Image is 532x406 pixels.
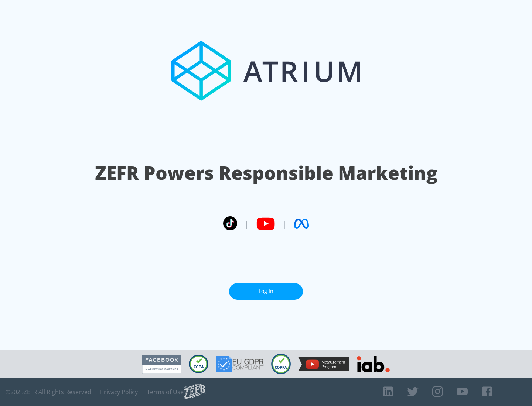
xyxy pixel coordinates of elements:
img: GDPR Compliant [216,356,264,372]
img: YouTube Measurement Program [298,357,349,371]
a: Terms of Use [147,388,184,396]
img: Facebook Marketing Partner [142,355,181,374]
img: COPPA Compliant [271,354,291,374]
span: | [282,218,287,229]
span: | [245,218,249,229]
a: Log In [229,283,303,300]
img: CCPA Compliant [189,355,208,373]
img: IAB [357,356,390,372]
a: Privacy Policy [100,388,138,396]
h1: ZEFR Powers Responsible Marketing [95,160,437,186]
span: © 2025 ZEFR All Rights Reserved [6,388,91,396]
